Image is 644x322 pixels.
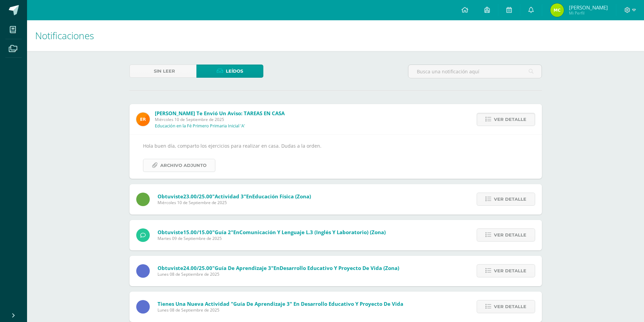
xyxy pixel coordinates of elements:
[136,113,150,126] img: 890e40971ad6f46e050b48f7f5834b7c.png
[183,193,212,200] span: 23.00/25.00
[158,265,399,271] span: Obtuviste en
[158,236,386,241] span: Martes 09 de Septiembre de 2025
[129,65,196,78] a: Sin leer
[155,117,285,122] span: Miércoles 10 de Septiembre de 2025
[160,159,207,172] span: Archivo Adjunto
[280,265,399,271] span: Desarrollo Educativo y Proyecto de Vida (Zona)
[183,229,212,236] span: 15.00/15.00
[158,200,311,205] span: Miércoles 10 de Septiembre de 2025
[239,229,386,236] span: Comunicación y Lenguaje L.3 (Inglés y Laboratorio) (Zona)
[550,3,564,17] img: cc8623acd3032f6c49e2e6b2d430f85e.png
[408,65,542,78] input: Busca una notificación aquí
[154,65,175,77] span: Sin leer
[35,29,94,42] span: Notificaciones
[212,229,233,236] span: "Guía 2"
[569,4,608,11] span: [PERSON_NAME]
[494,265,526,277] span: Ver detalle
[252,193,311,200] span: Educación Física (Zona)
[155,110,285,117] span: [PERSON_NAME] te envió un aviso: TAREAS EN CASA
[158,307,403,313] span: Lunes 08 de Septiembre de 2025
[183,265,212,271] span: 24.00/25.00
[158,300,403,307] span: Tienes una nueva actividad "Guía de Aprendizaje 3" En Desarrollo Educativo y Proyecto de Vida
[158,271,399,277] span: Lunes 08 de Septiembre de 2025
[212,193,246,200] span: "Actividad 3"
[155,123,245,129] p: Educación en la Fé Primero Primaria Inicial 'A'
[494,300,526,313] span: Ver detalle
[226,65,243,77] span: Leídos
[143,159,215,172] a: Archivo Adjunto
[569,10,608,16] span: Mi Perfil
[494,193,526,205] span: Ver detalle
[494,229,526,241] span: Ver detalle
[158,193,311,200] span: Obtuviste en
[143,142,528,172] div: Hola buen día, comparto los ejercicios para realizar en casa. Dudas a la orden.
[158,229,386,236] span: Obtuviste en
[212,265,273,271] span: "Guía de Aprendizaje 3"
[494,113,526,126] span: Ver detalle
[196,65,263,78] a: Leídos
